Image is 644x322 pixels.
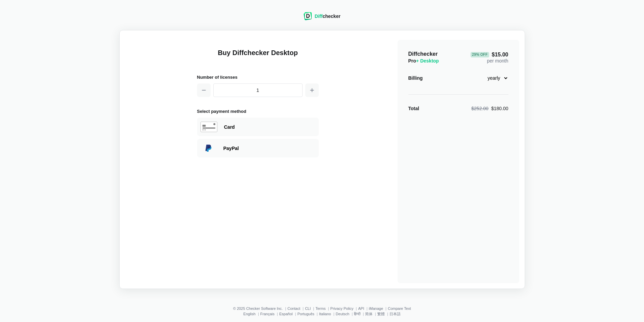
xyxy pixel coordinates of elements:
div: Paying with PayPal [197,139,319,157]
a: 繁體 [377,312,385,316]
div: per month [471,51,508,64]
span: Pro [408,58,439,64]
span: Diff [315,14,323,19]
a: 日本語 [389,312,401,316]
a: Privacy Policy [330,306,353,311]
a: Français [260,312,275,316]
a: हिन्दी [354,312,360,316]
div: Paying with Card [224,124,315,130]
h1: Buy Diffchecker Desktop [197,48,319,66]
a: Português [297,312,314,316]
span: Diffchecker [408,51,438,57]
div: Paying with PayPal [223,145,315,152]
a: Italiano [319,312,331,316]
a: API [358,306,364,311]
a: English [243,312,256,316]
a: Terms [315,306,326,311]
div: Paying with Card [197,118,319,136]
span: + Desktop [416,58,439,64]
img: Diffchecker logo [304,12,312,20]
a: Diffchecker logoDiffchecker [304,16,340,21]
a: iManage [369,306,383,311]
h2: Select payment method [197,108,319,115]
input: 1 [213,83,303,97]
div: $180.00 [471,105,508,112]
a: CLI [305,306,311,311]
a: Compare Text [388,306,411,311]
span: $252.00 [471,106,488,111]
strong: Total [408,106,419,111]
a: Deutsch [336,312,349,316]
a: Español [279,312,293,316]
h2: Number of licenses [197,74,319,81]
li: © 2025 Checker Software Inc. [233,306,287,311]
div: checker [315,13,340,20]
a: Contact [287,306,300,311]
a: 简体 [365,312,373,316]
div: Billing [408,75,423,81]
span: $15.00 [471,52,508,57]
div: 29 % Off [471,52,489,57]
